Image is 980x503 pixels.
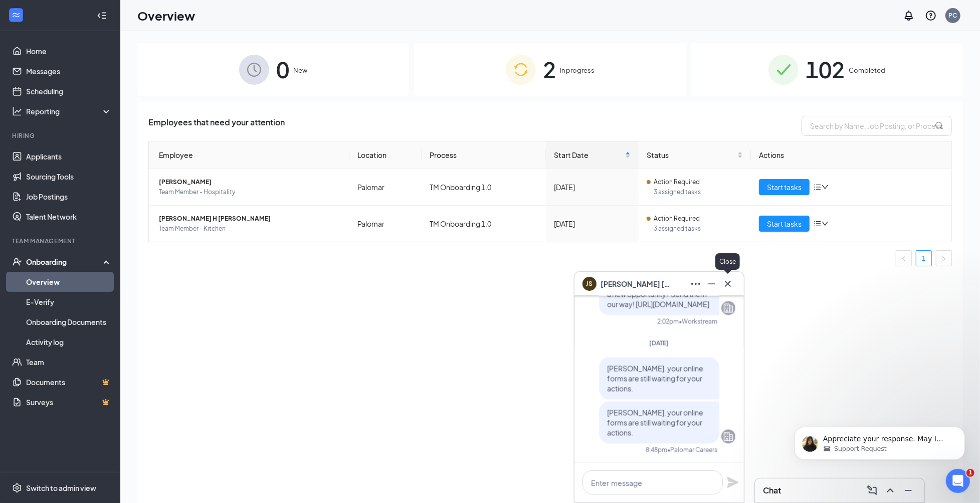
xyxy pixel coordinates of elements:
[12,237,110,245] div: Team Management
[26,272,112,292] a: Overview
[822,220,829,227] span: down
[727,476,739,488] svg: Plane
[759,179,810,195] button: Start tasks
[639,141,751,169] th: Status
[26,392,112,412] a: SurveysCrown
[159,224,341,234] span: Team Member - Kitchen
[349,169,422,206] td: Palomar
[148,116,285,136] span: Employees that need your attention
[802,116,952,136] input: Search by Name, Job Posting, or Process
[866,484,878,496] svg: ComposeMessage
[26,166,112,187] a: Sourcing Tools
[26,41,112,61] a: Home
[601,278,671,289] span: [PERSON_NAME] [PERSON_NAME]
[946,469,970,493] iframe: Intercom live chat
[901,256,907,262] span: left
[12,131,110,140] div: Hiring
[966,469,974,477] span: 1
[650,339,669,347] span: [DATE]
[554,149,623,160] span: Start Date
[916,250,932,266] li: 1
[767,182,802,193] span: Start tasks
[936,250,952,266] li: Next Page
[646,445,667,454] div: 8:48pm
[554,218,631,229] div: [DATE]
[543,52,556,87] span: 2
[276,52,289,87] span: 0
[849,65,885,75] span: Completed
[26,257,103,267] div: Onboarding
[806,52,845,87] span: 102
[26,207,112,227] a: Talent Network
[293,65,307,75] span: New
[159,187,341,197] span: Team Member - Hospitality
[149,141,349,169] th: Employee
[822,184,829,191] span: down
[759,216,810,232] button: Start tasks
[779,406,980,476] iframe: Intercom notifications message
[654,214,700,224] span: Action Required
[688,276,704,292] button: Ellipses
[647,149,735,160] span: Status
[26,483,96,493] div: Switch to admin view
[607,364,703,393] span: [PERSON_NAME]. your online forms are still waiting for your actions.
[720,276,736,292] button: Cross
[26,352,112,372] a: Team
[26,61,112,81] a: Messages
[26,187,112,207] a: Job Postings
[12,106,22,116] svg: Analysis
[903,10,915,22] svg: Notifications
[26,292,112,312] a: E-Verify
[26,146,112,166] a: Applicants
[902,484,914,496] svg: Minimize
[422,206,546,242] td: TM Onboarding 1.0
[607,408,703,437] span: [PERSON_NAME]. your online forms are still waiting for your actions.
[159,177,341,187] span: [PERSON_NAME]
[767,218,802,229] span: Start tasks
[11,10,21,20] svg: WorkstreamLogo
[722,302,734,314] svg: Company
[137,7,195,24] h1: Overview
[882,482,898,498] button: ChevronUp
[654,177,700,187] span: Action Required
[722,278,734,290] svg: Cross
[884,484,896,496] svg: ChevronUp
[422,141,546,169] th: Process
[422,169,546,206] td: TM Onboarding 1.0
[936,250,952,266] button: right
[690,278,702,290] svg: Ellipses
[715,253,740,270] div: Close
[26,106,112,116] div: Reporting
[925,10,937,22] svg: QuestionInfo
[916,251,931,266] a: 1
[12,257,22,267] svg: UserCheck
[654,187,743,197] span: 3 assigned tasks
[26,312,112,332] a: Onboarding Documents
[159,214,341,224] span: [PERSON_NAME] H [PERSON_NAME]
[26,81,112,101] a: Scheduling
[949,11,957,20] div: PC
[560,65,595,75] span: In progress
[657,317,679,325] div: 2:02pm
[26,372,112,392] a: DocumentsCrown
[349,206,422,242] td: Palomar
[864,482,880,498] button: ComposeMessage
[26,332,112,352] a: Activity log
[704,276,720,292] button: Minimize
[679,317,717,325] span: • Workstream
[814,220,822,228] span: bars
[349,141,422,169] th: Location
[706,278,718,290] svg: Minimize
[654,224,743,234] span: 3 assigned tasks
[97,11,107,21] svg: Collapse
[896,250,912,266] button: left
[667,445,717,454] span: • Palomar Careers
[12,483,22,493] svg: Settings
[554,182,631,193] div: [DATE]
[900,482,916,498] button: Minimize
